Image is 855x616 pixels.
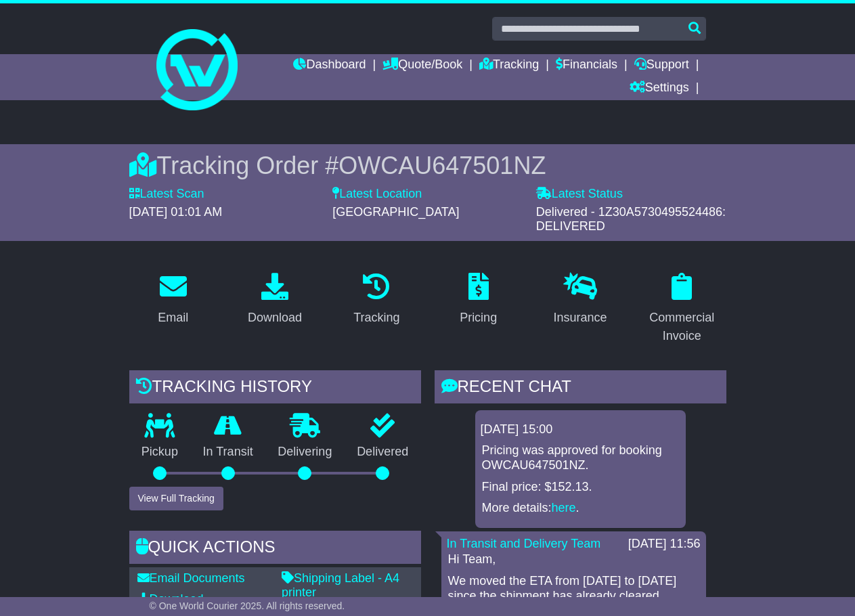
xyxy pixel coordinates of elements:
[190,445,265,460] p: In Transit
[448,552,699,567] p: Hi Team,
[482,443,679,472] p: Pricing was approved for booking OWCAU647501NZ.
[239,268,311,332] a: Download
[536,187,623,202] label: Latest Status
[129,187,204,202] label: Latest Scan
[556,54,617,77] a: Financials
[282,571,399,600] a: Shipping Label - A4 printer
[638,268,726,350] a: Commercial Invoice
[460,309,497,327] div: Pricing
[129,531,421,567] div: Quick Actions
[158,309,188,327] div: Email
[628,537,701,552] div: [DATE] 11:56
[248,309,302,327] div: Download
[479,54,539,77] a: Tracking
[129,445,191,460] p: Pickup
[447,537,601,550] a: In Transit and Delivery Team
[482,480,679,495] p: Final price: $152.13.
[646,309,717,345] div: Commercial Invoice
[129,151,726,180] div: Tracking Order #
[451,268,506,332] a: Pricing
[435,370,726,407] div: RECENT CHAT
[332,205,459,219] span: [GEOGRAPHIC_DATA]
[630,77,689,100] a: Settings
[149,268,197,332] a: Email
[129,487,223,510] button: View Full Tracking
[137,571,245,585] a: Email Documents
[332,187,422,202] label: Latest Location
[553,309,607,327] div: Insurance
[552,501,576,514] a: here
[536,205,726,234] span: Delivered - 1Z30A5730495524486: DELIVERED
[482,501,679,516] p: More details: .
[544,268,615,332] a: Insurance
[353,309,399,327] div: Tracking
[345,445,421,460] p: Delivered
[129,370,421,407] div: Tracking history
[293,54,366,77] a: Dashboard
[129,205,223,219] span: [DATE] 01:01 AM
[150,600,345,611] span: © One World Courier 2025. All rights reserved.
[338,152,546,179] span: OWCAU647501NZ
[634,54,689,77] a: Support
[382,54,462,77] a: Quote/Book
[481,422,680,437] div: [DATE] 15:00
[345,268,408,332] a: Tracking
[265,445,345,460] p: Delivering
